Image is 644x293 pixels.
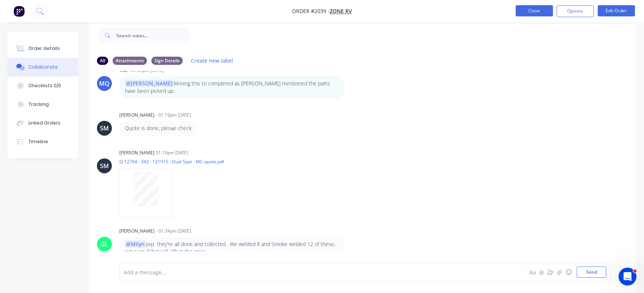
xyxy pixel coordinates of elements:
[113,57,147,65] div: Attachments
[119,158,224,165] p: Q-12764 - 342 - 121915 - Dual Spat - MC-quote.pdf
[330,8,352,15] a: Zone RV
[577,267,606,278] button: Send
[119,149,154,156] div: [PERSON_NAME]
[28,82,61,89] div: Checklists 0/0
[187,56,237,66] button: Create new label
[7,95,78,114] button: Tracking
[537,268,546,277] button: @
[151,57,183,65] div: Sign Details
[292,8,330,15] span: Order #2039 -
[619,268,637,286] iframe: Intercom live chat
[528,268,537,277] button: Aa
[7,114,78,132] button: Linked Orders
[125,80,339,95] p: Moving this to completed as [PERSON_NAME] mentioned the parts have been picked up.
[7,39,78,58] button: Order details
[97,57,108,65] div: All
[125,240,339,256] p: yep they're all done and collected. We welded 8 and Smoke welded 12 of these, not sure if that wi...
[125,240,146,248] span: @Milyn
[598,5,635,16] button: Edit Order
[119,112,154,119] div: [PERSON_NAME]
[7,58,78,76] button: Collaborate
[125,80,174,87] span: @[PERSON_NAME]
[557,5,594,17] button: Options
[156,112,191,119] div: - 01:19pm [DATE]
[125,125,192,132] p: Quote is done, plesae check
[99,79,110,88] div: MQ
[156,228,191,234] div: - 01:34pm [DATE]
[7,76,78,95] button: Checklists 0/0
[28,138,48,145] div: Timeline
[156,149,188,156] div: 01:19pm [DATE]
[100,124,109,133] div: SM
[101,240,109,249] div: GL
[119,228,154,234] div: [PERSON_NAME]
[516,5,553,16] button: Close
[13,6,25,17] img: Factory
[28,120,60,126] div: Linked Orders
[116,28,190,43] input: Search notes...
[28,101,49,108] div: Tracking
[100,161,109,170] div: SM
[28,45,60,52] div: Order details
[7,132,78,151] button: Timeline
[28,64,58,70] div: Collaborate
[564,268,573,277] button: ☺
